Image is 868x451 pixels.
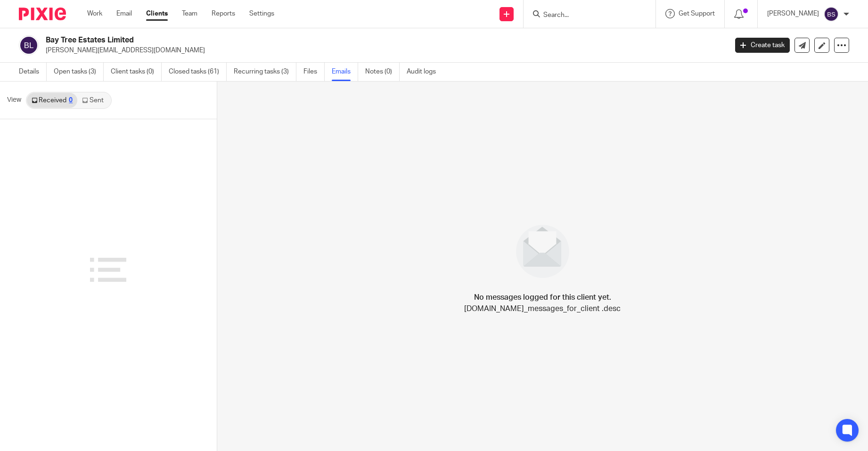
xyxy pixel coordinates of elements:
[169,63,227,81] a: Closed tasks (61)
[27,93,77,108] a: Received0
[332,63,358,81] a: Emails
[19,63,47,81] a: Details
[249,9,274,18] a: Settings
[542,11,627,20] input: Search
[77,93,110,108] a: Sent
[182,9,197,18] a: Team
[407,63,443,81] a: Audit logs
[767,9,819,18] p: [PERSON_NAME]
[69,97,73,104] div: 0
[735,38,790,53] a: Create task
[303,63,325,81] a: Files
[146,9,168,18] a: Clients
[111,63,162,81] a: Client tasks (0)
[54,63,104,81] a: Open tasks (3)
[19,35,39,55] img: svg%3E
[510,219,575,284] img: image
[46,35,586,45] h2: Bay Tree Estates Limited
[46,46,721,55] p: [PERSON_NAME][EMAIL_ADDRESS][DOMAIN_NAME]
[474,292,611,303] h4: No messages logged for this client yet.
[212,9,235,18] a: Reports
[824,7,839,22] img: svg%3E
[679,10,715,17] span: Get Support
[234,63,296,81] a: Recurring tasks (3)
[464,303,621,314] p: [DOMAIN_NAME]_messages_for_client .desc
[87,9,102,18] a: Work
[116,9,132,18] a: Email
[7,95,21,105] span: View
[19,8,66,20] img: Pixie
[365,63,400,81] a: Notes (0)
